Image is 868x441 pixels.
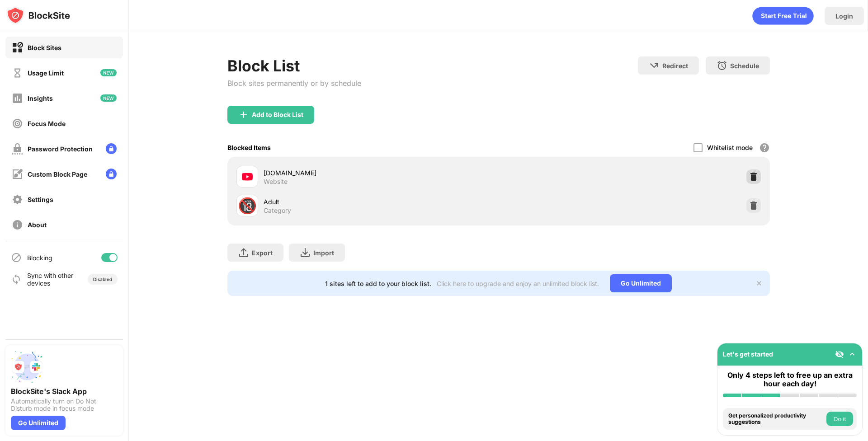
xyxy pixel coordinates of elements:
div: Settings [28,196,53,203]
div: Usage Limit [28,69,64,77]
div: Redirect [662,62,688,70]
img: new-icon.svg [100,94,117,102]
div: Import [313,249,334,257]
img: about-off.svg [12,219,23,230]
div: Disabled [93,277,112,282]
div: About [28,221,47,229]
div: Custom Block Page [28,170,87,178]
img: favicons [242,171,253,182]
div: BlockSite's Slack App [11,387,118,396]
div: Go Unlimited [11,416,66,430]
div: Schedule [730,62,759,70]
div: Sync with other devices [27,272,74,287]
div: Automatically turn on Do Not Disturb mode in focus mode [11,398,118,412]
div: Block Sites [28,44,61,52]
img: time-usage-off.svg [12,67,23,79]
div: Click here to upgrade and enjoy an unlimited block list. [437,280,599,287]
div: Login [835,12,853,20]
img: password-protection-off.svg [12,143,23,155]
img: insights-off.svg [12,93,23,104]
img: logo-blocksite.svg [6,6,70,24]
div: Block sites permanently or by schedule [227,79,361,88]
img: lock-menu.svg [106,143,117,154]
div: Adult [264,197,499,206]
div: Blocking [27,254,52,262]
div: Add to Block List [252,111,303,118]
div: Go Unlimited [610,274,672,292]
div: Let's get started [723,350,773,358]
img: customize-block-page-off.svg [12,169,23,180]
img: blocking-icon.svg [11,252,22,263]
div: Category [264,206,291,215]
img: block-on.svg [12,42,23,53]
img: focus-off.svg [12,118,23,129]
div: Blocked Items [227,144,271,151]
img: push-slack.svg [11,351,43,383]
div: Get personalized productivity suggestions [728,413,824,426]
div: animation [752,7,814,25]
img: omni-setup-toggle.svg [848,350,857,359]
div: Block List [227,56,361,75]
div: [DOMAIN_NAME] [264,168,499,178]
div: Export [252,249,273,257]
img: lock-menu.svg [106,169,117,179]
div: 1 sites left to add to your block list. [325,280,431,287]
img: new-icon.svg [100,69,117,76]
div: Whitelist mode [707,144,753,151]
img: sync-icon.svg [11,274,22,285]
div: Website [264,178,288,186]
div: Password Protection [28,145,93,153]
img: eye-not-visible.svg [835,350,844,359]
div: Only 4 steps left to free up an extra hour each day! [723,371,857,388]
img: x-button.svg [755,280,763,287]
div: Focus Mode [28,120,66,127]
button: Do it [826,412,853,426]
div: Insights [28,94,53,102]
div: 🔞 [238,197,257,215]
img: settings-off.svg [12,194,23,205]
